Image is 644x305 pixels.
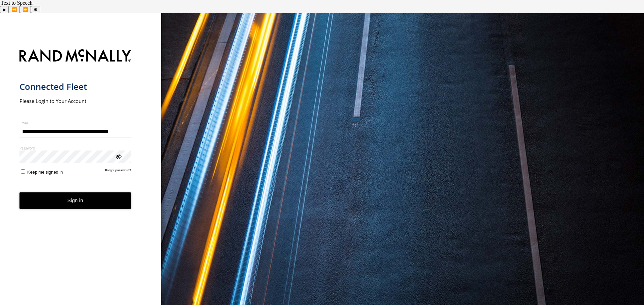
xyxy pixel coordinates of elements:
button: Forward [20,6,31,13]
img: Rand McNally [19,48,131,65]
button: Previous [9,6,20,13]
button: Settings [31,6,40,13]
input: Keep me signed in [21,169,25,174]
h1: Connected Fleet [19,81,131,92]
h2: Please Login to Your Account [19,98,131,104]
label: Email [19,120,131,125]
span: Keep me signed in [27,170,63,175]
label: Password [19,145,131,150]
a: Forgot password? [105,168,131,175]
div: ViewPassword [115,153,122,160]
button: Sign in [19,192,131,209]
